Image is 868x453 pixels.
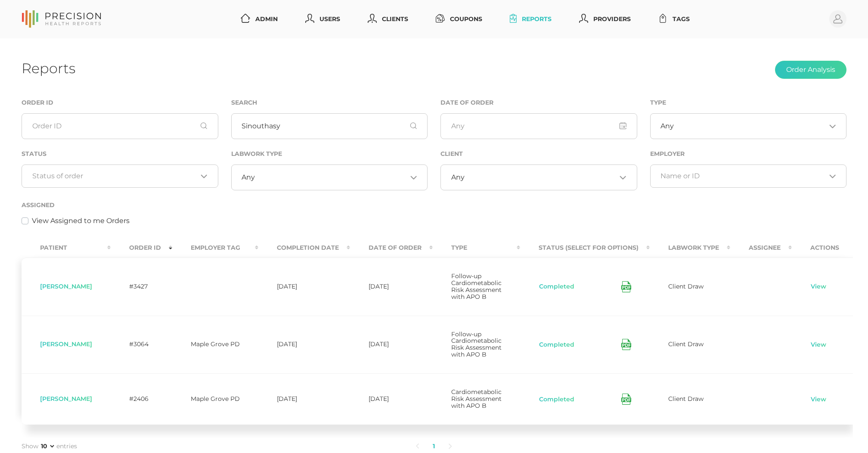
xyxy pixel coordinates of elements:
[111,316,172,374] td: #3064
[451,173,465,182] span: Any
[258,238,350,258] th: Completion Date : activate to sort column ascending
[668,340,704,348] span: Client Draw
[660,122,674,130] span: Any
[237,11,281,27] a: Admin
[22,60,75,77] h1: Reports
[650,164,847,188] div: Search for option
[22,150,46,158] label: Status
[22,238,111,258] th: Patient : activate to sort column ascending
[111,238,172,258] th: Order ID : activate to sort column ascending
[22,442,77,451] label: Show entries
[22,164,218,188] div: Search for option
[465,173,617,182] input: Search for option
[451,388,502,410] span: Cardiometabolic Risk Assessment with APO B
[255,173,407,182] input: Search for option
[350,316,433,374] td: [DATE]
[451,330,502,359] span: Follow-up Cardiometabolic Risk Assessment with APO B
[520,238,650,258] th: Status (Select for Options) : activate to sort column ascending
[810,341,827,349] a: View
[258,373,350,425] td: [DATE]
[40,395,92,403] span: [PERSON_NAME]
[231,150,282,158] label: Labwork Type
[650,150,685,158] label: Employer
[655,11,693,27] a: Tags
[440,113,637,139] input: Any
[451,272,502,301] span: Follow-up Cardiometabolic Risk Assessment with APO B
[231,99,257,106] label: Search
[111,373,172,425] td: #2406
[440,99,493,106] label: Date of Order
[111,258,172,316] td: #3427
[810,282,827,291] a: View
[730,238,792,258] th: Assignee : activate to sort column ascending
[506,11,555,27] a: Reports
[432,11,486,27] a: Coupons
[440,150,463,158] label: Client
[650,99,666,106] label: Type
[22,202,55,209] label: Assigned
[172,373,258,425] td: Maple Grove PD
[668,395,704,403] span: Client Draw
[258,316,350,374] td: [DATE]
[231,113,428,139] input: First or Last Name
[810,395,827,404] a: View
[792,238,858,258] th: Actions
[775,61,846,79] button: Order Analysis
[242,173,255,182] span: Any
[172,316,258,374] td: Maple Grove PD
[350,238,433,258] th: Date Of Order : activate to sort column ascending
[32,172,198,180] input: Search for option
[576,11,634,27] a: Providers
[539,341,575,349] button: Completed
[258,258,350,316] td: [DATE]
[39,442,56,450] select: Showentries
[40,282,92,290] span: [PERSON_NAME]
[22,113,218,139] input: Order ID
[539,395,575,404] button: Completed
[364,11,412,27] a: Clients
[539,282,575,291] button: Completed
[440,164,637,190] div: Search for option
[231,164,428,190] div: Search for option
[668,282,704,290] span: Client Draw
[32,216,130,226] label: View Assigned to me Orders
[350,373,433,425] td: [DATE]
[433,238,520,258] th: Type : activate to sort column ascending
[40,340,92,348] span: [PERSON_NAME]
[650,113,847,139] div: Search for option
[650,238,730,258] th: Labwork Type : activate to sort column ascending
[350,258,433,316] td: [DATE]
[172,238,258,258] th: Employer Tag : activate to sort column ascending
[660,172,826,180] input: Search for option
[302,11,344,27] a: Users
[22,99,53,106] label: Order ID
[674,122,826,130] input: Search for option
